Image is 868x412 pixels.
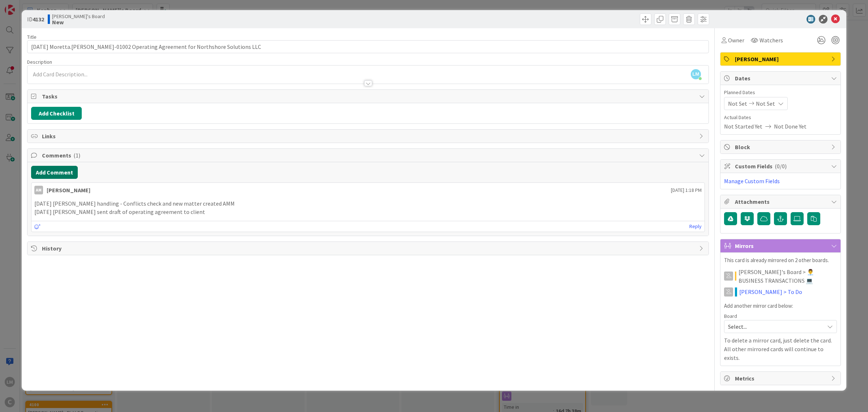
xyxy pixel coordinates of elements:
[671,186,702,194] span: [DATE] 1:18 PM
[42,244,695,253] span: History
[42,92,695,101] span: Tasks
[775,163,787,170] span: ( 0/0 )
[735,143,827,151] span: Block
[34,208,702,216] p: [DATE] [PERSON_NAME] sent draft of operating agreement to client
[27,59,52,65] span: Description
[728,321,821,332] span: Select...
[691,69,701,79] span: LM
[27,15,44,24] span: ID
[42,151,695,160] span: Comments
[739,268,837,285] span: [PERSON_NAME]'s Board > 👨‍💼BUSINESS TRANSACTIONS 💻
[52,13,105,19] span: [PERSON_NAME]'s Board
[27,40,709,53] input: type card name here...
[728,36,744,45] span: Owner
[31,107,82,120] button: Add Checklist
[756,99,775,108] span: Not Set
[759,36,783,45] span: Watchers
[774,122,807,131] span: Not Done Yet
[724,256,837,265] p: This card is already mirrored on 2 other boards.
[52,19,105,25] b: New
[73,152,80,159] span: ( 1 )
[724,114,837,121] span: Actual Dates
[724,177,780,185] a: Manage Custom Fields
[34,186,43,194] div: AM
[735,241,827,250] span: Mirrors
[34,199,702,208] p: [DATE] [PERSON_NAME] handling - Conflicts check and new matter created AMM
[27,34,37,40] label: Title
[735,55,827,63] span: [PERSON_NAME]
[42,132,695,140] span: Links
[735,374,827,383] span: Metrics
[724,302,837,310] p: Add another mirror card below:
[735,197,827,206] span: Attachments
[31,166,78,179] button: Add Comment
[724,89,837,96] span: Planned Dates
[724,336,837,362] p: To delete a mirror card, just delete the card. All other mirrored cards will continue to exists.
[735,74,827,83] span: Dates
[47,186,90,194] div: [PERSON_NAME]
[728,99,747,108] span: Not Set
[689,222,702,231] a: Reply
[724,122,762,131] span: Not Started Yet
[724,314,737,319] span: Board
[739,287,802,296] a: [PERSON_NAME] > To Do
[33,16,44,23] b: 4132
[735,162,827,171] span: Custom Fields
